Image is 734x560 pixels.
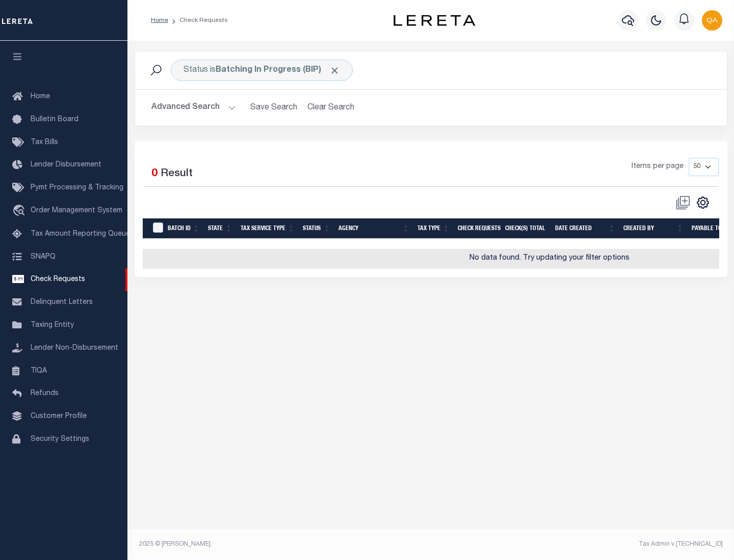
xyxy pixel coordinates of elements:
i: travel_explore [12,205,29,218]
div: 2025 © [PERSON_NAME]. [132,540,431,549]
th: Tax Type: activate to sort column ascending [413,218,454,239]
span: Pymt Processing & Tracking [31,184,123,191]
span: Click to Remove [329,65,340,76]
div: Tax Admin v.[TECHNICAL_ID] [438,540,723,549]
img: svg+xml;base64,PHN2ZyB4bWxucz0iaHR0cDovL3d3dy53My5vcmcvMjAwMC9zdmciIHBvaW50ZXItZXZlbnRzPSJub25lIi... [702,10,722,31]
span: 0 [151,169,158,179]
span: Home [31,93,50,100]
button: Advanced Search [151,98,236,118]
span: Order Management System [31,207,122,214]
button: Save Search [244,98,303,118]
span: Lender Disbursement [31,161,101,169]
img: logo-dark.svg [394,15,475,26]
button: Clear Search [303,98,359,118]
th: Status: activate to sort column ascending [299,218,334,239]
span: Customer Profile [31,413,87,420]
span: Tax Bills [31,139,58,146]
th: Batch Id: activate to sort column ascending [164,218,204,239]
th: Check(s) Total [501,218,551,239]
a: Home [151,17,168,23]
th: Tax Service Type: activate to sort column ascending [237,218,299,239]
span: Refunds [31,390,59,397]
b: Batching In Progress (BIP) [216,66,340,74]
span: Tax Amount Reporting Queue [31,231,130,238]
span: Security Settings [31,436,89,443]
label: Result [161,166,193,182]
th: Date Created: activate to sort column ascending [551,218,619,239]
li: Check Requests [168,16,228,25]
span: Check Requests [31,276,85,283]
span: Items per page [632,161,684,173]
div: Status is [171,60,353,81]
th: State: activate to sort column ascending [204,218,237,239]
th: Created By: activate to sort column ascending [619,218,688,239]
span: Taxing Entity [31,322,74,329]
th: Agency: activate to sort column ascending [334,218,413,239]
span: Delinquent Letters [31,299,93,306]
span: SNAPQ [31,253,56,260]
span: Lender Non-Disbursement [31,345,118,352]
th: Check Requests [454,218,501,239]
span: Bulletin Board [31,116,78,123]
span: TIQA [31,367,47,374]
